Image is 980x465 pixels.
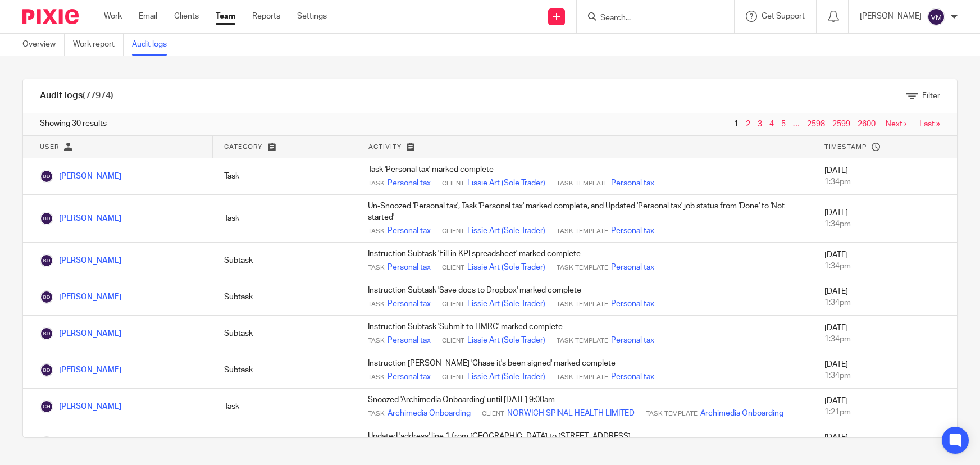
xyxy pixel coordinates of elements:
[858,120,876,128] a: 2600
[213,425,357,462] td: Address
[297,11,327,22] a: Settings
[611,262,654,273] a: Personal tax
[442,179,464,188] span: Client
[368,373,385,382] span: Task
[357,158,813,195] td: Task 'Personal tax' marked complete
[174,11,199,22] a: Clients
[813,316,957,352] td: [DATE]
[824,297,946,308] div: 1:34pm
[368,300,385,309] span: Task
[807,120,825,128] a: 2598
[40,170,53,183] img: Barbara Demetriou
[813,243,957,279] td: [DATE]
[611,177,654,189] a: Personal tax
[467,371,545,382] a: Lissie Art (Sole Trader)
[388,335,431,346] a: Personal tax
[40,363,53,377] img: Barbara Demetriou
[731,117,741,131] span: 1
[213,389,357,425] td: Task
[104,11,122,22] a: Work
[22,34,65,56] a: Overview
[368,263,385,272] span: Task
[467,177,545,189] a: Lissie Art (Sole Trader)
[813,389,957,425] td: [DATE]
[388,408,471,419] a: Archimedia Onboarding
[813,352,957,389] td: [DATE]
[611,335,654,346] a: Personal tax
[388,298,431,309] a: Personal tax
[357,243,813,279] td: Instruction Subtask 'Fill in KPI spreadsheet' marked complete
[646,409,698,418] span: Task Template
[40,400,53,413] img: Chloe Hooton
[746,120,750,128] a: 2
[507,408,635,419] a: NORWICH SPINAL HEALTH LIMITED
[40,172,121,180] a: [PERSON_NAME]
[213,243,357,279] td: Subtask
[927,8,945,26] img: svg%3E
[40,215,121,222] a: [PERSON_NAME]
[824,370,946,381] div: 1:34pm
[40,403,121,411] a: [PERSON_NAME]
[40,330,121,338] a: [PERSON_NAME]
[368,409,385,418] span: Task
[40,366,121,374] a: [PERSON_NAME]
[368,179,385,188] span: Task
[482,409,504,418] span: Client
[388,225,431,236] a: Personal tax
[922,92,940,100] span: Filter
[832,120,850,128] a: 2599
[213,158,357,195] td: Task
[368,227,385,236] span: Task
[700,408,783,419] a: Archimedia Onboarding
[213,195,357,243] td: Task
[611,371,654,382] a: Personal tax
[132,34,175,56] a: Audit logs
[557,373,608,382] span: Task Template
[357,425,813,462] td: Updated 'address' line 1 from [GEOGRAPHIC_DATA] to [STREET_ADDRESS]
[813,425,957,462] td: [DATE]
[357,195,813,243] td: Un-Snoozed 'Personal tax', Task 'Personal tax' marked complete, and Updated 'Personal tax' job st...
[824,261,946,272] div: 1:34pm
[919,120,940,128] a: Last »
[40,290,53,304] img: Barbara Demetriou
[813,158,957,195] td: [DATE]
[252,11,280,22] a: Reports
[224,144,262,150] span: Category
[213,352,357,389] td: Subtask
[557,300,608,309] span: Task Template
[557,179,608,188] span: Task Template
[731,120,940,129] nav: pager
[611,225,654,236] a: Personal tax
[758,120,762,128] a: 3
[769,120,774,128] a: 4
[557,263,608,272] span: Task Template
[599,13,700,24] input: Search
[357,316,813,352] td: Instruction Subtask 'Submit to HMRC' marked complete
[213,279,357,316] td: Subtask
[886,120,906,128] a: Next ›
[824,334,946,345] div: 1:34pm
[813,195,957,243] td: [DATE]
[467,262,545,273] a: Lissie Art (Sole Trader)
[40,436,53,450] img: Chloe Hooton
[781,120,786,128] a: 5
[40,257,121,265] a: [PERSON_NAME]
[357,352,813,389] td: Instruction [PERSON_NAME] 'Chase it's been signed' marked complete
[467,225,545,236] a: Lissie Art (Sole Trader)
[442,227,464,236] span: Client
[388,262,431,273] a: Personal tax
[824,218,946,230] div: 1:34pm
[40,118,107,129] span: Showing 30 results
[216,11,235,22] a: Team
[442,300,464,309] span: Client
[557,336,608,345] span: Task Template
[762,12,805,20] span: Get Support
[368,336,385,345] span: Task
[388,371,431,382] a: Personal tax
[40,144,59,150] span: User
[139,11,157,22] a: Email
[368,144,402,150] span: Activity
[824,176,946,188] div: 1:34pm
[357,389,813,425] td: Snoozed 'Archimedia Onboarding' until [DATE] 9:00am
[442,336,464,345] span: Client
